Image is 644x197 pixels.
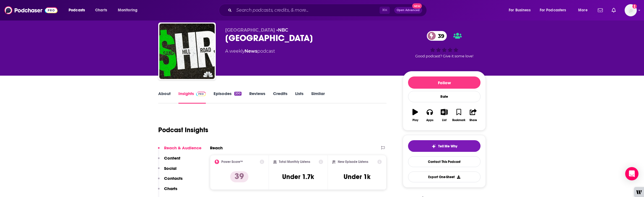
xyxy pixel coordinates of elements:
a: Credits [273,91,287,104]
span: • [276,27,288,33]
a: Charts [92,6,110,15]
a: Lists [295,91,303,104]
img: tell me why sparkle [432,144,436,149]
span: Open Advanced [397,9,420,12]
a: News [245,48,257,54]
svg: Add a profile image [632,4,637,9]
div: 200 [234,92,242,96]
h1: Podcast Insights [158,126,208,134]
button: Bookmark [451,105,466,125]
img: Sand Hill Road [159,24,215,79]
span: Monitoring [118,6,137,14]
button: Share [466,105,481,125]
input: Search podcasts, credits, & more... [234,6,380,15]
div: List [442,119,446,122]
span: For Business [509,6,531,14]
button: open menu [536,6,574,15]
h2: New Episode Listens [338,160,368,164]
div: Share [469,119,477,122]
button: Open AdvancedNew [394,7,422,14]
span: Charts [95,6,107,14]
span: Podcasts [69,6,85,14]
p: Content [164,155,180,161]
p: Reach & Audience [164,145,201,150]
a: 39 [427,31,447,41]
span: ⌘ K [380,7,390,14]
div: Open Intercom Messenger [625,167,638,180]
span: More [578,6,588,14]
p: Social [164,166,176,171]
a: About [158,91,171,104]
div: Apps [426,119,433,122]
a: Show notifications dropdown [609,6,618,15]
img: Podchaser - Follow, Share and Rate Podcasts [4,5,58,16]
div: Play [412,119,418,122]
div: Bookmark [452,119,465,122]
a: Similar [311,91,325,104]
div: Search podcasts, credits, & more... [224,4,432,17]
button: open menu [65,6,92,15]
button: tell me why sparkleTell Me Why [408,140,481,152]
h3: Under 1k [344,173,370,181]
div: A weekly podcast [225,48,275,55]
span: For Podcasters [540,6,566,14]
span: 39 [432,31,447,41]
p: Charts [164,186,177,191]
img: Podchaser Pro [196,92,206,96]
a: Episodes200 [214,91,242,104]
button: List [437,105,451,125]
button: Content [158,155,180,166]
span: Logged in as OutCastPodChaser [625,4,637,16]
p: Contacts [164,176,183,181]
button: Charts [158,186,177,196]
button: Contacts [158,176,183,186]
button: open menu [114,6,145,15]
span: New [412,3,422,9]
img: User Profile [625,4,637,16]
button: open menu [574,6,594,15]
h3: Under 1.7k [282,173,314,181]
button: Social [158,166,176,176]
div: Rate [408,91,481,102]
a: InsightsPodchaser Pro [178,91,206,104]
a: Reviews [249,91,265,104]
button: Show profile menu [625,4,637,16]
span: Tell Me Why [438,144,457,149]
h2: Power Score™ [221,160,243,164]
h2: Total Monthly Listens [279,160,310,164]
a: NBC [278,27,288,33]
button: open menu [505,6,537,15]
p: 39 [230,171,248,182]
button: Follow [408,76,481,89]
span: [GEOGRAPHIC_DATA] [225,27,275,33]
a: Contact This Podcast [408,156,481,167]
div: 39Good podcast? Give it some love! [403,27,486,62]
span: Good podcast? Give it some love! [415,54,473,58]
button: Export One-Sheet [408,172,481,182]
button: Apps [422,105,437,125]
button: Play [408,105,422,125]
a: Show notifications dropdown [596,6,605,15]
h2: Reach [210,145,223,150]
button: Reach & Audience [158,145,201,155]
